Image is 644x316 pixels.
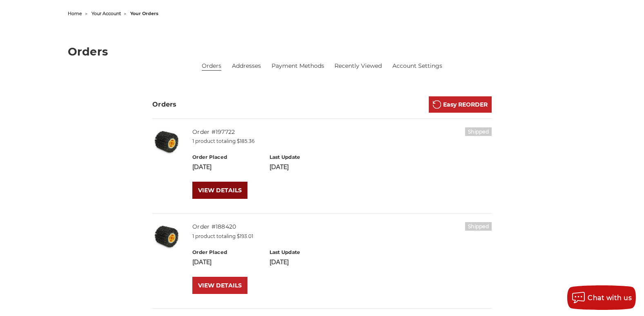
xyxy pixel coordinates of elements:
a: Recently Viewed [334,62,382,70]
button: Chat with us [567,285,636,310]
span: [DATE] [192,163,212,171]
span: [DATE] [270,163,289,171]
span: your orders [130,11,158,16]
h6: Last Update [270,154,338,161]
a: Payment Methods [272,62,324,70]
span: [DATE] [192,258,212,266]
h1: Orders [68,46,577,57]
img: 4.5 inch x 4 inch paint stripping drum [152,222,181,251]
a: Addresses [232,62,261,70]
h3: Orders [152,100,177,109]
a: VIEW DETAILS [192,182,247,199]
h6: Shipped [465,222,492,231]
a: home [68,11,82,16]
span: [DATE] [270,258,289,266]
h6: Last Update [270,249,338,256]
a: Account Settings [392,62,442,70]
h6: Order Placed [192,154,261,161]
h6: Order Placed [192,249,261,256]
a: your account [91,11,121,16]
li: Orders [202,62,221,71]
img: 4.5 inch x 4 inch paint stripping drum [152,127,181,156]
p: 1 product totaling $185.36 [192,138,492,145]
a: Easy REORDER [429,96,492,113]
a: VIEW DETAILS [192,277,247,294]
a: Order #197722 [192,128,235,136]
span: Chat with us [588,294,632,302]
a: Order #188420 [192,223,236,230]
p: 1 product totaling $193.01 [192,233,492,240]
h6: Shipped [465,127,492,136]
